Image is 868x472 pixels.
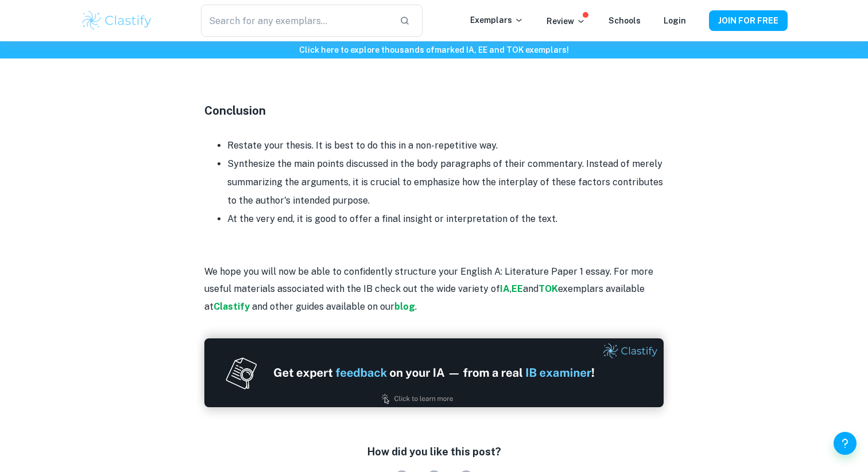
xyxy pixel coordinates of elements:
a: TOK [538,283,558,294]
button: JOIN FOR FREE [709,10,788,31]
img: Clastify logo [80,9,153,32]
h6: How did you like this post? [367,444,501,460]
button: Help and Feedback [834,432,857,455]
a: IA [500,283,510,294]
p: We hope you will now be able to confidently structure your English A: Literature Paper 1 essay. F... [204,263,664,315]
p: Review [547,15,586,28]
img: Ad [204,338,664,407]
a: blog [394,301,415,312]
h6: Click here to explore thousands of marked IA, EE and TOK exemplars ! [2,44,866,56]
a: EE [511,283,523,294]
li: Synthesize the main points discussed in the body paragraphs of their commentary. Instead of merel... [227,155,664,210]
li: Restate your thesis. It is best to do this in a non-repetitive way. [227,136,664,155]
a: Login [664,16,686,25]
input: Search for any exemplars... [201,5,390,37]
a: Clastify [214,301,252,312]
a: Schools [609,16,641,25]
p: Exemplars [470,14,524,26]
li: At the very end, it is good to offer a final insight or interpretation of the text. [227,210,664,228]
strong: Clastify [214,301,250,312]
h4: Conclusion [204,102,664,119]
